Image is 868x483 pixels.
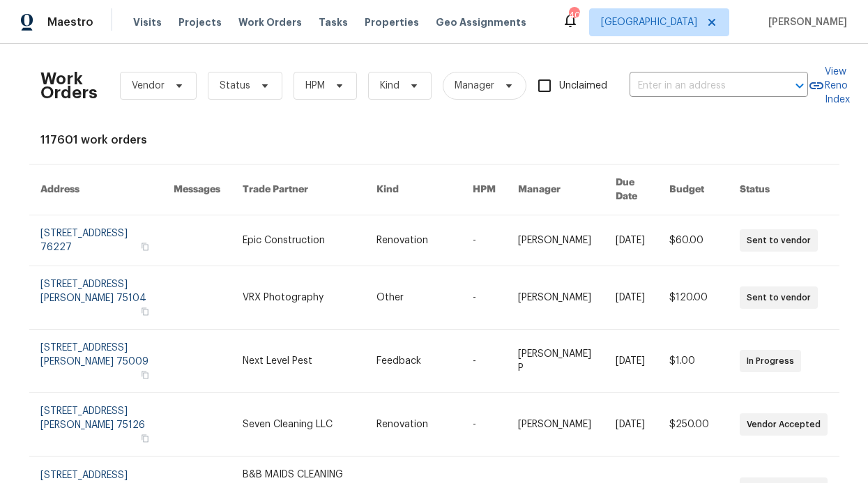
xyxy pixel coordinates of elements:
[132,79,165,93] span: Vendor
[365,266,462,330] td: Other
[47,15,93,29] span: Maestro
[790,76,809,95] button: Open
[365,330,462,393] td: Feedback
[507,393,604,457] td: [PERSON_NAME]
[231,330,365,393] td: Next Level Pest
[231,215,365,266] td: Epic Construction
[139,369,151,381] button: Copy Address
[231,164,365,215] th: Trade Partner
[40,133,828,147] div: 117601 work orders
[808,65,850,107] a: View Reno Index
[455,79,494,93] span: Manager
[630,75,769,97] input: Enter in an address
[559,79,607,93] span: Unclaimed
[231,266,365,330] td: VRX Photography
[604,164,659,215] th: Due Date
[601,15,697,29] span: [GEOGRAPHIC_DATA]
[162,164,231,215] th: Messages
[139,240,151,253] button: Copy Address
[139,305,151,318] button: Copy Address
[462,330,507,393] td: -
[139,432,151,445] button: Copy Address
[365,393,462,457] td: Renovation
[569,8,579,22] div: 40
[507,164,604,215] th: Manager
[507,266,604,330] td: [PERSON_NAME]
[507,215,604,266] td: [PERSON_NAME]
[462,266,507,330] td: -
[40,72,98,100] h2: Work Orders
[365,15,419,29] span: Properties
[436,15,526,29] span: Geo Assignments
[220,79,250,93] span: Status
[231,393,365,457] td: Seven Cleaning LLC
[462,215,507,266] td: -
[365,164,462,215] th: Kind
[507,330,604,393] td: [PERSON_NAME] P
[365,215,462,266] td: Renovation
[462,393,507,457] td: -
[305,79,325,93] span: HPM
[178,15,222,29] span: Projects
[462,164,507,215] th: HPM
[238,15,302,29] span: Work Orders
[380,79,399,93] span: Kind
[29,164,162,215] th: Address
[658,164,729,215] th: Budget
[729,164,839,215] th: Status
[763,15,847,29] span: [PERSON_NAME]
[319,17,348,27] span: Tasks
[133,15,162,29] span: Visits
